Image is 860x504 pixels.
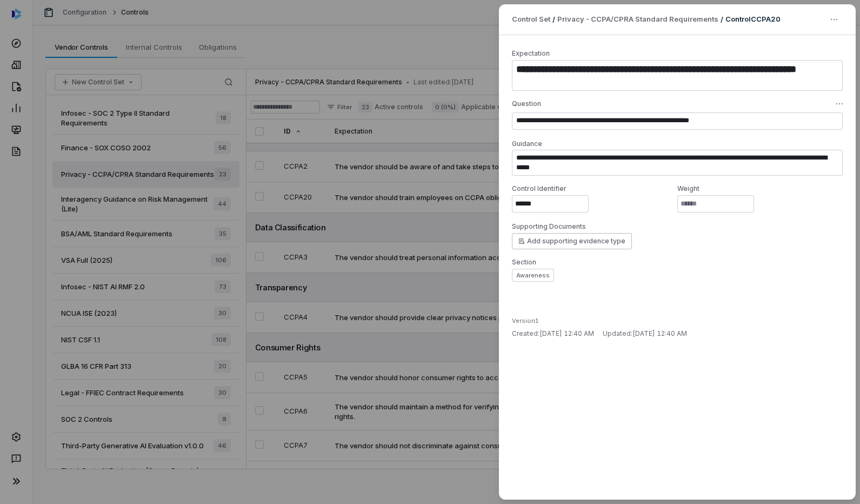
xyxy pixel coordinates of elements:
[512,258,843,267] label: Section
[512,317,539,324] span: Version 1
[512,222,586,231] label: Supporting Documents
[725,15,781,23] span: Control CCPA20
[721,15,723,24] p: /
[512,233,632,249] button: Add supporting evidence type
[512,184,677,193] label: Control Identifier
[677,184,843,193] label: Weight
[833,97,846,110] button: Question actions
[552,15,555,24] p: /
[512,140,542,148] label: Guidance
[603,329,687,337] span: Updated: [DATE] 12:40 AM
[512,49,550,57] label: Expectation
[557,14,718,25] a: Privacy - CCPA/CPRA Standard Requirements
[512,100,541,108] label: Question
[512,329,594,337] span: Created: [DATE] 12:40 AM
[512,14,550,25] span: Control Set
[512,269,554,282] button: Awareness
